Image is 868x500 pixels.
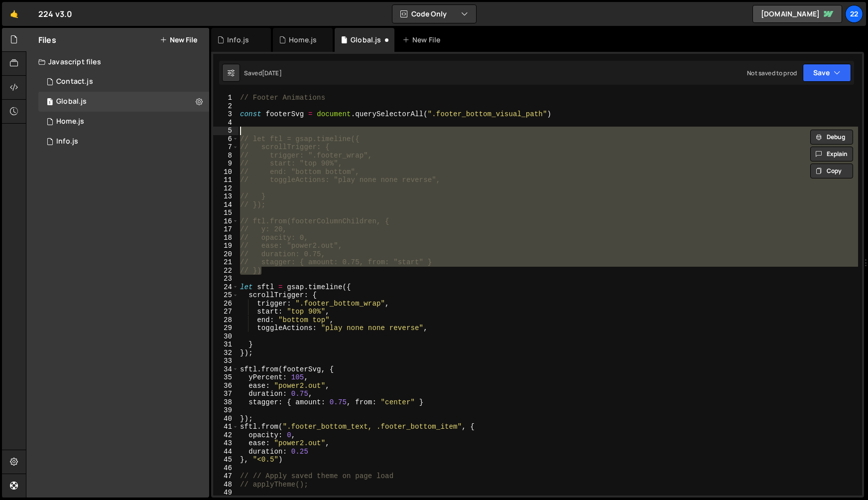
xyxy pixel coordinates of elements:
[810,147,853,162] button: Explain
[213,110,239,119] div: 3
[56,137,78,146] div: Info.js
[213,275,239,283] div: 23
[244,69,282,77] div: Saved
[402,35,444,45] div: New File
[38,8,72,20] div: 224 v3.0
[213,143,239,152] div: 7
[213,258,239,267] div: 21
[213,316,239,325] div: 28
[213,152,239,160] div: 8
[213,217,239,226] div: 16
[56,77,93,86] div: Contact.js
[213,333,239,341] div: 30
[213,234,239,242] div: 18
[810,130,853,145] button: Debug
[160,36,197,44] button: New File
[213,209,239,217] div: 15
[56,117,84,126] div: Home.js
[845,5,863,23] a: 22
[38,72,209,92] div: 16437/44941.js
[213,456,239,464] div: 45
[213,291,239,300] div: 25
[213,127,239,135] div: 5
[38,112,209,132] div: 16437/44814.js
[213,489,239,497] div: 49
[2,2,26,26] a: 🤙
[262,69,282,77] div: [DATE]
[213,250,239,259] div: 20
[213,472,239,481] div: 47
[213,448,239,456] div: 44
[213,365,239,374] div: 34
[213,324,239,333] div: 29
[213,431,239,440] div: 42
[213,349,239,357] div: 32
[213,415,239,423] div: 40
[213,160,239,168] div: 9
[213,300,239,308] div: 26
[213,340,239,349] div: 31
[213,382,239,390] div: 36
[213,201,239,209] div: 14
[213,242,239,250] div: 19
[213,102,239,111] div: 2
[213,283,239,292] div: 24
[213,390,239,398] div: 37
[213,168,239,176] div: 10
[213,373,239,382] div: 35
[213,176,239,184] div: 11
[213,135,239,144] div: 6
[213,481,239,489] div: 48
[803,64,851,82] button: Save
[227,35,249,45] div: Info.js
[38,92,209,112] div: 16437/44524.js
[747,69,797,77] div: Not saved to prod
[213,94,239,102] div: 1
[56,97,87,106] div: Global.js
[810,164,853,178] button: Copy
[38,132,209,152] div: 16437/44939.js
[392,5,476,23] button: Code Only
[213,398,239,407] div: 38
[752,5,842,23] a: [DOMAIN_NAME]
[351,35,381,45] div: Global.js
[213,357,239,365] div: 33
[289,35,317,45] div: Home.js
[213,119,239,127] div: 4
[213,464,239,473] div: 46
[213,423,239,431] div: 41
[213,267,239,275] div: 22
[213,184,239,193] div: 12
[213,308,239,316] div: 27
[47,99,53,107] span: 1
[213,225,239,234] div: 17
[213,192,239,201] div: 13
[213,439,239,448] div: 43
[213,406,239,415] div: 39
[26,52,209,72] div: Javascript files
[38,34,56,45] h2: Files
